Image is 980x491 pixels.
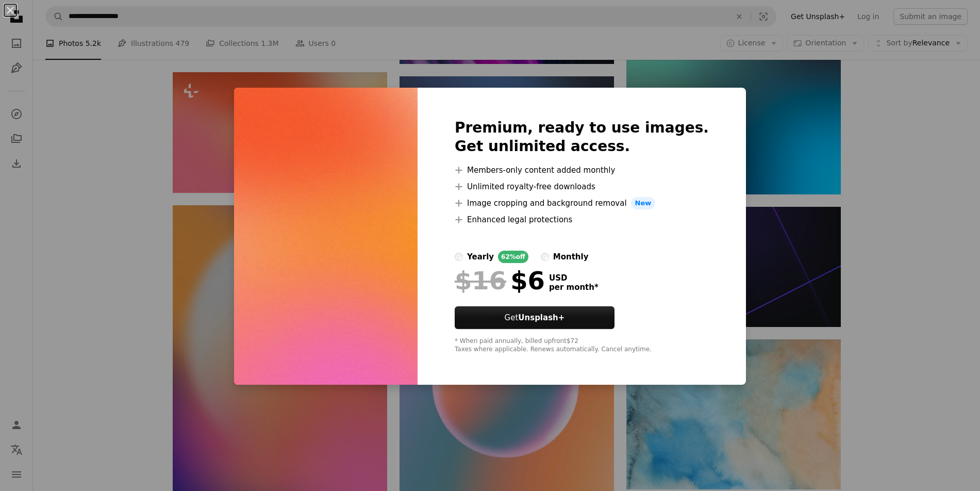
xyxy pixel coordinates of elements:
[518,313,564,322] strong: Unsplash+
[455,337,709,354] div: * When paid annually, billed upfront $72 Taxes where applicable. Renews automatically. Cancel any...
[234,88,418,385] img: premium_photo-1701767501250-fda0c8f7907f
[455,267,545,294] div: $6
[455,253,463,261] input: yearly62%off
[455,119,709,156] h2: Premium, ready to use images. Get unlimited access.
[467,251,494,263] div: yearly
[549,283,599,292] span: per month *
[455,214,709,226] li: Enhanced legal protections
[455,306,614,329] button: GetUnsplash+
[541,253,549,261] input: monthly
[455,164,709,176] li: Members-only content added monthly
[455,267,506,294] span: $16
[549,273,599,283] span: USD
[553,251,589,263] div: monthly
[455,181,709,193] li: Unlimited royalty-free downloads
[498,251,528,263] div: 62% off
[455,197,709,209] li: Image cropping and background removal
[631,197,656,209] span: New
